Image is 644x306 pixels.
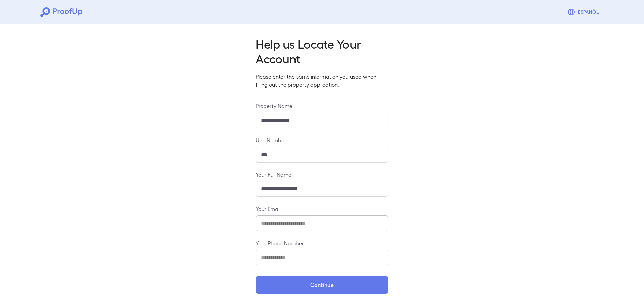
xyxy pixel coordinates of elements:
[256,171,388,178] label: Your Full Name
[256,276,388,294] button: Continue
[256,136,388,144] label: Unit Number
[256,73,388,89] p: Please enter the same information you used when filling out the property application.
[256,36,388,66] h2: Help us Locate Your Account
[565,5,604,19] button: Espanõl
[256,239,388,247] label: Your Phone Number
[256,205,388,213] label: Your Email
[256,102,388,110] label: Property Name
